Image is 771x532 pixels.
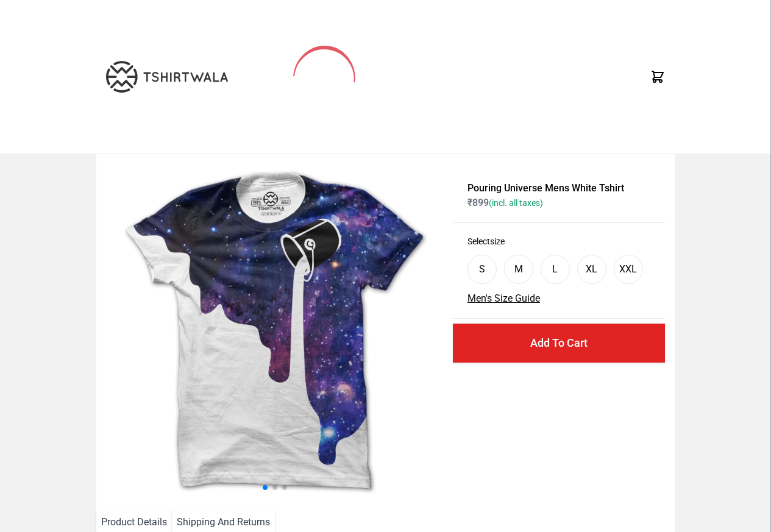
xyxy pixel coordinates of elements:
div: L [552,262,558,277]
img: galaxy.jpg [106,164,443,500]
div: S [479,262,485,277]
h3: Select size [467,235,650,247]
button: Men's Size Guide [467,291,540,306]
span: ₹ 899 [467,197,543,208]
span: (incl. all taxes) [489,198,543,208]
div: M [514,262,523,277]
img: TW-LOGO-400-104.png [106,61,228,93]
button: Add To Cart [453,324,665,363]
div: XL [586,262,597,277]
div: XXL [619,262,637,277]
h1: Pouring Universe Mens White Tshirt [467,181,650,196]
